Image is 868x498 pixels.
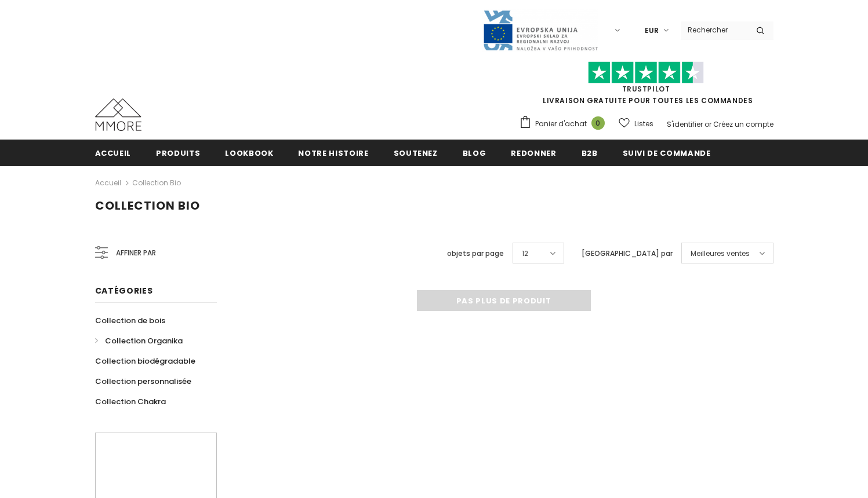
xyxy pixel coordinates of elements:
a: Javni Razpis [482,25,598,35]
a: Collection Bio [132,178,181,188]
img: Faites confiance aux étoiles pilotes [588,61,704,84]
a: Créez un compte [713,119,773,129]
a: Collection personnalisée [95,371,191,391]
span: Catégories [95,285,153,296]
a: TrustPilot [622,84,670,94]
span: Produits [156,148,200,159]
span: Collection personnalisée [95,376,191,387]
span: Accueil [95,148,132,159]
a: Collection biodégradable [95,351,195,371]
span: Redonner [511,148,556,159]
span: 12 [522,248,528,259]
span: Affiner par [116,247,156,259]
input: Search Site [681,21,747,38]
a: Collection Organika [95,331,183,351]
span: soutenez [394,148,438,159]
label: [GEOGRAPHIC_DATA] par [582,248,673,259]
span: LIVRAISON GRATUITE POUR TOUTES LES COMMANDES [519,67,773,105]
a: Panier d'achat 0 [519,115,611,133]
span: Collection de bois [95,315,165,326]
img: Javni Razpis [482,9,598,52]
span: Lookbook [225,148,273,159]
a: Accueil [95,176,121,190]
span: Panier d'achat [535,118,587,130]
span: Meilleures ventes [691,248,750,259]
a: Collection Chakra [95,391,166,412]
span: EUR [645,25,659,36]
a: Suivi de commande [623,140,711,166]
a: Produits [156,140,200,166]
span: Listes [634,118,653,130]
span: Collection Organika [105,335,183,346]
a: Lookbook [225,140,273,166]
span: Collection biodégradable [95,356,195,367]
a: S'identifier [667,119,703,129]
a: Notre histoire [298,140,368,166]
span: or [704,119,711,129]
a: Redonner [511,140,556,166]
img: Cas MMORE [95,98,141,131]
span: 0 [591,116,605,130]
label: objets par page [447,248,504,259]
span: Blog [463,148,486,159]
span: Suivi de commande [623,148,711,159]
a: Listes [619,113,653,134]
a: soutenez [394,140,438,166]
a: Accueil [95,140,132,166]
span: Collection Chakra [95,396,166,407]
a: B2B [582,140,598,166]
a: Collection de bois [95,310,165,331]
span: Collection Bio [95,197,200,214]
span: B2B [582,148,598,159]
a: Blog [463,140,486,166]
span: Notre histoire [298,148,368,159]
